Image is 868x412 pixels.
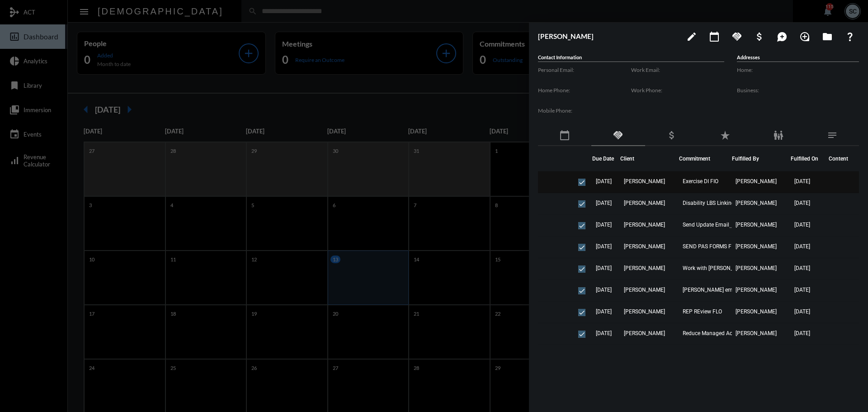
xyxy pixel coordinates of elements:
[709,31,720,42] mat-icon: calendar_today
[666,130,677,141] mat-icon: attach_money
[596,243,612,250] span: [DATE]
[624,222,665,228] span: [PERSON_NAME]
[538,66,631,73] label: Personal Email:
[596,352,612,358] span: [DATE]
[559,130,570,141] mat-icon: calendar_today
[794,330,810,336] span: [DATE]
[794,352,810,358] span: [DATE]
[683,352,730,358] span: Open FLO Reservoir
[818,27,836,45] button: Archives
[754,31,765,42] mat-icon: attach_money
[596,308,612,315] span: [DATE]
[794,287,810,293] span: [DATE]
[624,352,665,358] span: [PERSON_NAME]
[620,146,679,171] th: Client
[624,265,665,271] span: [PERSON_NAME]
[736,178,777,185] span: [PERSON_NAME]
[538,107,631,114] label: Mobile Phone:
[737,66,859,73] label: Home:
[538,54,724,62] h5: Contact Information
[736,265,777,271] span: [PERSON_NAME]
[731,31,742,42] mat-icon: handshake
[736,308,777,315] span: [PERSON_NAME]
[736,243,777,250] span: [PERSON_NAME]
[686,31,697,42] mat-icon: edit
[596,330,612,336] span: [DATE]
[683,222,729,228] span: Send Update Email
[736,222,777,228] span: [PERSON_NAME]
[841,27,859,45] button: What If?
[794,265,810,271] span: [DATE]
[736,352,777,358] span: [PERSON_NAME]
[683,27,701,45] button: edit person
[683,200,735,206] span: Disability LBS Linking
[624,178,665,185] span: [PERSON_NAME]
[683,330,773,336] span: Reduce Managed Account Contribution to $400
[794,222,810,228] span: [DATE]
[720,130,731,141] mat-icon: star_rate
[596,178,612,185] span: [DATE]
[736,287,777,293] span: [PERSON_NAME]
[736,200,777,206] span: [PERSON_NAME]
[737,54,859,62] h5: Addresses
[592,146,620,171] th: Due Date
[631,66,724,73] label: Work Email:
[791,146,824,171] th: Fulfilled On
[794,178,810,185] span: [DATE]
[624,243,665,250] span: [PERSON_NAME]
[624,308,665,315] span: [PERSON_NAME]
[596,222,612,228] span: [DATE]
[794,243,810,250] span: [DATE]
[596,287,612,293] span: [DATE]
[538,32,678,40] h3: [PERSON_NAME]
[732,146,791,171] th: Fulfilled By
[750,27,769,45] button: Add Business
[827,130,838,141] mat-icon: notes
[794,200,810,206] span: [DATE]
[683,265,773,271] span: Work with [PERSON_NAME] on getting GOM and [GEOGRAPHIC_DATA] forms
[538,87,631,94] label: Home Phone:
[705,27,723,45] button: Add meeting
[773,27,791,45] button: Add Mention
[624,287,665,293] span: [PERSON_NAME]
[596,265,612,271] span: [DATE]
[822,31,833,42] mat-icon: folder
[613,130,623,141] mat-icon: handshake
[796,27,814,45] button: Add Introduction
[737,87,859,94] label: Business:
[777,31,788,42] mat-icon: maps_ugc
[631,87,724,94] label: Work Phone:
[844,31,855,42] mat-icon: question_mark
[773,130,784,141] mat-icon: family_restroom
[683,308,722,315] span: REP REview FLO
[799,31,810,42] mat-icon: loupe
[683,287,773,293] span: [PERSON_NAME] emailed [PERSON_NAME] on Incoming Direct Deposit - Waiting from the client to estab...
[728,27,746,45] button: Add Commitment
[794,308,810,315] span: [DATE]
[679,146,732,171] th: Commitment
[736,330,777,336] span: [PERSON_NAME]
[683,243,773,250] span: SEND PAS FORMS FIRST THING THIS MORNING
[596,200,612,206] span: [DATE]
[624,330,665,336] span: [PERSON_NAME]
[824,146,859,171] th: Content
[683,178,718,185] span: Exercise DI FIO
